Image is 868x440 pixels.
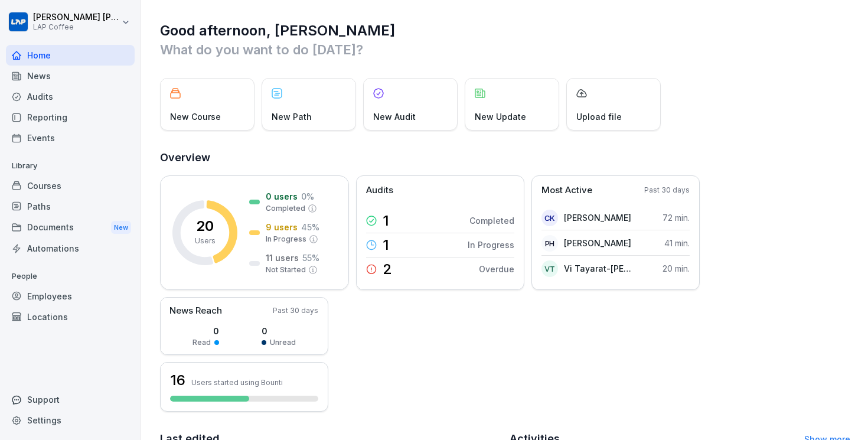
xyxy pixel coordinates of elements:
[6,86,135,107] a: Audits
[664,237,690,249] p: 41 min.
[6,175,135,196] a: Courses
[541,210,558,226] div: CK
[541,184,592,197] p: Most Active
[272,110,312,123] p: New Path
[576,110,622,123] p: Upload file
[6,45,135,66] a: Home
[6,410,135,431] a: Settings
[266,190,298,203] p: 0 users
[6,217,135,239] a: DocumentsNew
[6,217,135,239] div: Documents
[564,262,632,275] p: Vi Tayarat-[PERSON_NAME]
[366,184,393,197] p: Audits
[6,286,135,307] a: Employees
[195,236,216,246] p: Users
[266,252,299,264] p: 11 users
[192,325,219,337] p: 0
[6,307,135,327] a: Locations
[6,66,135,86] a: News
[564,211,631,224] p: [PERSON_NAME]
[6,267,135,286] p: People
[383,214,389,228] p: 1
[383,238,389,252] p: 1
[266,265,306,275] p: Not Started
[469,214,514,227] p: Completed
[564,237,631,249] p: [PERSON_NAME]
[192,337,211,348] p: Read
[468,239,514,251] p: In Progress
[33,12,119,22] p: [PERSON_NAME] [PERSON_NAME]
[383,262,392,276] p: 2
[302,252,319,264] p: 55 %
[196,219,214,233] p: 20
[160,21,850,40] h1: Good afternoon, [PERSON_NAME]
[169,304,222,318] p: News Reach
[160,149,850,166] h2: Overview
[191,378,283,387] p: Users started using Bounti
[541,235,558,252] div: PH
[266,234,306,245] p: In Progress
[33,23,119,31] p: LAP Coffee
[541,260,558,277] div: VT
[273,305,318,316] p: Past 30 days
[6,389,135,410] div: Support
[6,196,135,217] a: Paths
[301,190,314,203] p: 0 %
[6,238,135,259] a: Automations
[644,185,690,195] p: Past 30 days
[266,221,298,233] p: 9 users
[301,221,319,233] p: 45 %
[262,325,296,337] p: 0
[663,211,690,224] p: 72 min.
[6,107,135,128] a: Reporting
[111,221,131,234] div: New
[475,110,526,123] p: New Update
[6,157,135,175] p: Library
[479,263,514,275] p: Overdue
[170,370,185,390] h3: 16
[266,203,305,214] p: Completed
[373,110,416,123] p: New Audit
[270,337,296,348] p: Unread
[663,262,690,275] p: 20 min.
[160,40,850,59] p: What do you want to do [DATE]?
[6,128,135,148] a: Events
[170,110,221,123] p: New Course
